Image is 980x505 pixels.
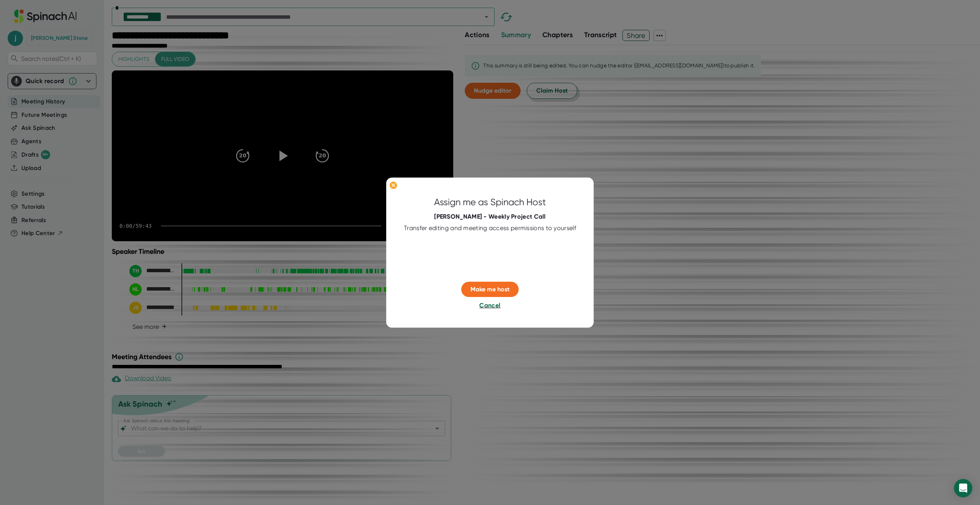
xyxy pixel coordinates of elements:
[479,301,500,310] button: Cancel
[954,479,972,497] div: Open Intercom Messenger
[434,213,546,221] div: [PERSON_NAME] - Weekly Project Call
[479,302,500,309] span: Cancel
[470,286,510,293] span: Make me host
[461,282,519,297] button: Make me host
[404,224,576,232] div: Transfer editing and meeting access permissions to yourself
[434,195,546,209] div: Assign me as Spinach Host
